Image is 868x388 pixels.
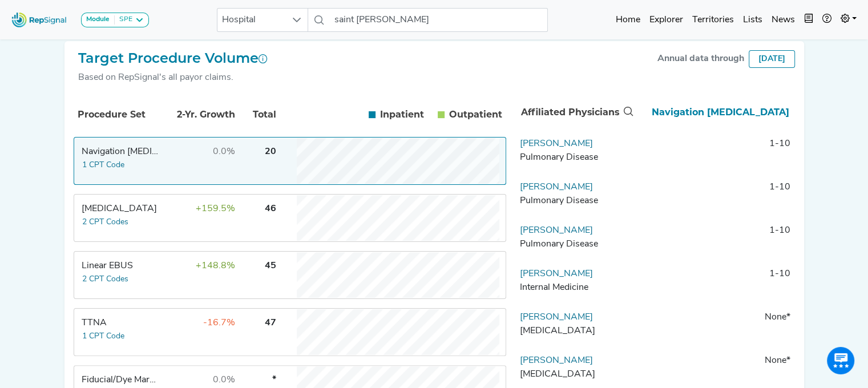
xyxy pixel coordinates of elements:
[213,375,235,385] span: 0.0%
[265,261,276,270] span: 45
[767,9,800,31] a: News
[82,216,129,229] button: 2 CPT Codes
[82,202,160,216] div: Transbronchial Biopsy
[520,281,631,294] div: Internal Medicine
[78,50,268,67] h2: Target Procedure Volume
[611,9,645,31] a: Home
[635,224,795,258] td: 1-10
[265,147,276,156] span: 20
[82,373,160,387] div: Fiducial/Dye Marking
[520,183,593,192] a: [PERSON_NAME]
[520,313,593,322] a: [PERSON_NAME]
[380,108,424,122] span: Inpatient
[520,237,631,251] div: Pulmonary Disease
[163,95,237,134] th: 2-Yr. Growth
[76,95,162,134] th: Procedure Set
[520,367,631,381] div: Radiation Oncology
[265,318,276,328] span: 47
[520,139,593,148] a: [PERSON_NAME]
[86,16,110,23] strong: Module
[196,204,235,213] span: +159.5%
[196,261,235,270] span: +148.8%
[645,9,688,31] a: Explorer
[657,52,744,66] div: Annual data through
[82,259,160,273] div: Linear EBUS
[520,324,631,338] div: Radiation Oncology
[635,267,795,301] td: 1-10
[213,147,235,156] span: 0.0%
[520,226,593,235] a: [PERSON_NAME]
[82,159,125,172] button: 1 CPT Code
[635,137,795,171] td: 1-10
[115,15,132,25] div: SPE
[635,180,795,215] td: 1-10
[217,9,286,31] span: Hospital
[636,94,794,131] th: Navigation Bronchoscopy
[82,273,129,286] button: 2 CPT Codes
[520,194,631,208] div: Pulmonary Disease
[449,108,502,122] span: Outpatient
[265,204,276,213] span: 46
[81,13,149,27] button: ModuleSPE
[82,145,160,159] div: Navigation Bronchoscopy
[238,95,278,134] th: Total
[520,356,593,365] a: [PERSON_NAME]
[203,318,235,328] span: -16.7%
[764,356,786,365] span: None
[800,9,818,31] button: Intel Book
[520,151,631,164] div: Pulmonary Disease
[688,9,738,31] a: Territories
[738,9,767,31] a: Lists
[82,330,125,343] button: 1 CPT Code
[78,71,268,84] div: Based on RepSignal's all payor claims.
[82,316,160,330] div: TTNA
[749,50,795,68] div: [DATE]
[516,94,636,131] th: Affiliated Physicians
[330,8,548,32] input: Search a hospital
[764,313,786,322] span: None
[520,269,593,278] a: [PERSON_NAME]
